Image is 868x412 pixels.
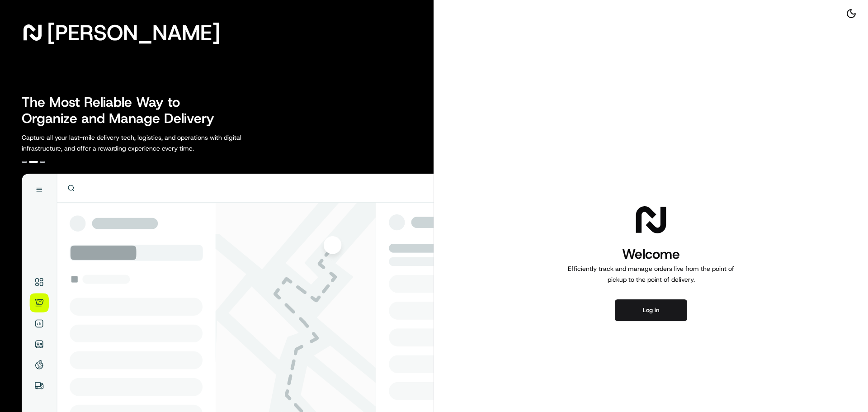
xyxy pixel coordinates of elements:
button: Log in [615,299,687,321]
span: [PERSON_NAME] [47,24,220,42]
p: Efficiently track and manage orders live from the point of pickup to the point of delivery. [564,263,738,285]
h1: Welcome [564,245,738,263]
p: Capture all your last-mile delivery tech, logistics, and operations with digital infrastructure, ... [22,132,282,154]
h2: The Most Reliable Way to Organize and Manage Delivery [22,94,224,127]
